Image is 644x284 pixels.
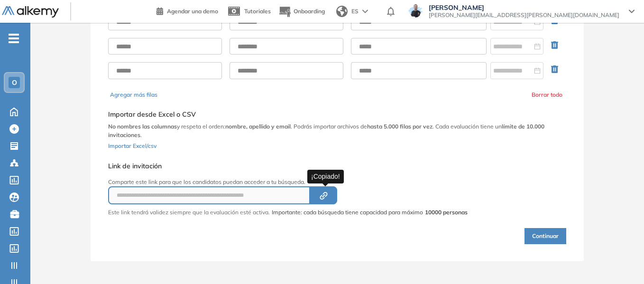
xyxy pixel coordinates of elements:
[167,8,218,15] span: Agendar una demo
[156,5,218,16] a: Agendar una demo
[524,228,566,244] button: Continuar
[108,139,156,151] button: Importar Excel/csv
[225,123,291,130] b: nombre, apellido y email
[9,37,19,39] i: -
[367,123,432,130] b: hasta 5.000 filas por vez
[429,11,619,19] span: [PERSON_NAME][EMAIL_ADDRESS][PERSON_NAME][DOMAIN_NAME]
[278,1,325,22] button: Onboarding
[532,91,562,99] button: Borrar todo
[294,8,325,15] span: Onboarding
[597,238,644,284] div: Widget de chat
[351,7,359,16] span: ES
[429,4,619,11] span: [PERSON_NAME]
[336,6,348,17] img: world
[108,110,566,119] h5: Importar desde Excel o CSV
[272,208,468,217] span: Importante: cada búsqueda tiene capacidad para máximo
[597,238,644,284] iframe: Chat Widget
[362,9,368,13] img: arrow
[108,208,270,217] p: Este link tendrá validez siempre que la evaluación esté activa.
[108,123,177,130] b: No nombres las columnas
[12,79,17,86] span: O
[307,170,344,183] div: ¡Copiado!
[108,142,156,149] span: Importar Excel/csv
[108,162,468,170] h5: Link de invitación
[110,91,157,99] button: Agregar más filas
[108,178,468,186] p: Comparte este link para que los candidatos puedan acceder a tu búsqueda.
[425,209,468,216] strong: 10000 personas
[108,122,566,139] p: y respeta el orden: . Podrás importar archivos de . Cada evaluación tiene un .
[108,123,544,138] b: límite de 10.000 invitaciones
[2,6,59,18] img: Logo
[244,8,271,15] span: Tutoriales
